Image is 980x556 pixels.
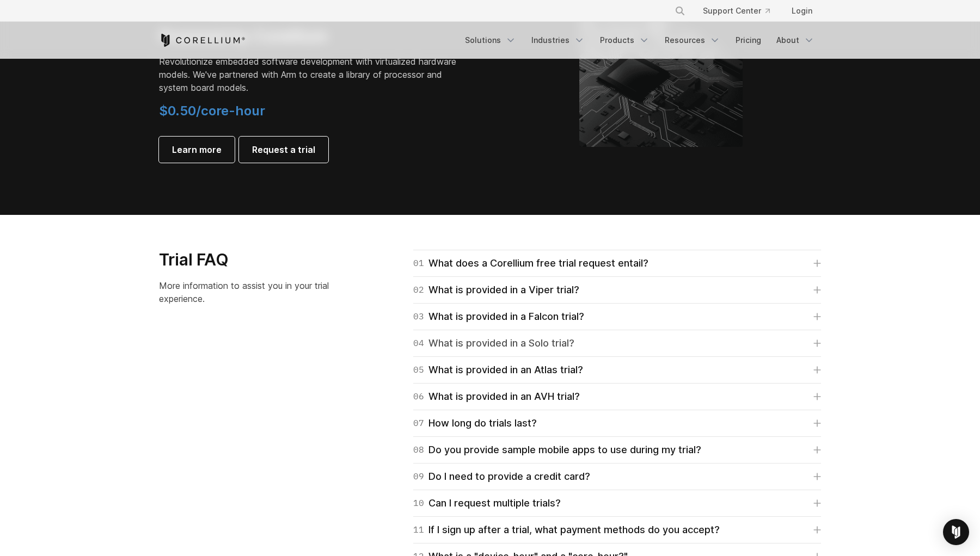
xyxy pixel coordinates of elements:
[458,30,821,50] div: Navigation Menu
[413,442,424,458] span: 08
[661,1,821,21] div: Navigation Menu
[413,389,580,404] div: What is provided in an AVH trial?
[525,30,591,50] a: Industries
[159,279,350,305] p: More information to assist you in your trial experience.
[413,496,424,511] span: 10
[413,256,648,271] div: What does a Corellium free trial request entail?
[413,469,424,484] span: 09
[413,282,821,298] a: 02What is provided in a Viper trial?
[694,1,779,21] a: Support Center
[413,309,424,324] span: 03
[413,522,424,538] span: 11
[413,309,821,324] a: 03What is provided in a Falcon trial?
[458,30,523,50] a: Solutions
[413,469,821,484] a: 09Do I need to provide a credit card?
[413,522,720,538] div: If I sign up after a trial, what payment methods do you accept?
[413,362,424,378] span: 05
[172,143,222,156] span: Learn more
[159,34,246,47] a: Corellium Home
[159,55,464,94] p: Revolutionize embedded software development with virtualized hardware models. We've partnered wit...
[413,442,701,458] div: Do you provide sample mobile apps to use during my trial?
[729,30,768,50] a: Pricing
[783,1,821,21] a: Login
[413,282,579,298] div: What is provided in a Viper trial?
[413,416,537,431] div: How long do trials last?
[413,442,821,458] a: 08Do you provide sample mobile apps to use during my trial?
[413,522,821,538] a: 11If I sign up after a trial, what payment methods do you accept?
[413,496,561,511] div: Can I request multiple trials?
[413,469,590,484] div: Do I need to provide a credit card?
[413,416,424,431] span: 07
[239,137,328,163] a: Request a trial
[593,30,656,50] a: Products
[658,30,727,50] a: Resources
[159,250,350,270] h3: Trial FAQ
[943,519,969,545] div: Open Intercom Messenger
[413,256,821,271] a: 01What does a Corellium free trial request entail?
[413,416,821,431] a: 07How long do trials last?
[413,336,424,351] span: 04
[252,143,315,156] span: Request a trial
[413,336,574,351] div: What is provided in a Solo trial?
[413,256,424,271] span: 01
[413,389,424,404] span: 06
[413,362,583,378] div: What is provided in an Atlas trial?
[413,282,424,298] span: 02
[159,103,265,119] span: $0.50/core-hour
[770,30,821,50] a: About
[413,336,821,351] a: 04What is provided in a Solo trial?
[413,496,821,511] a: 10Can I request multiple trials?
[413,389,821,404] a: 06What is provided in an AVH trial?
[413,309,584,324] div: What is provided in a Falcon trial?
[670,1,690,21] button: Search
[159,137,235,163] a: Learn more
[413,362,821,378] a: 05What is provided in an Atlas trial?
